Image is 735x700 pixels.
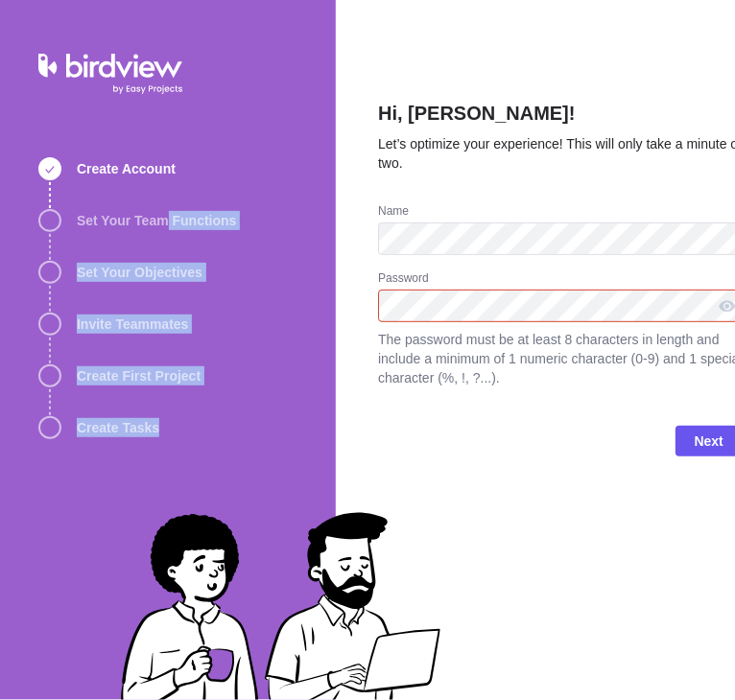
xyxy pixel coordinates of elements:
[695,430,723,453] span: Next
[77,315,188,334] span: Invite Teammates
[77,263,202,282] span: Set Your Objectives
[77,418,159,437] span: Create Tasks
[77,159,176,178] span: Create Account
[77,211,236,230] span: Set Your Team Functions
[77,366,201,385] span: Create First Project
